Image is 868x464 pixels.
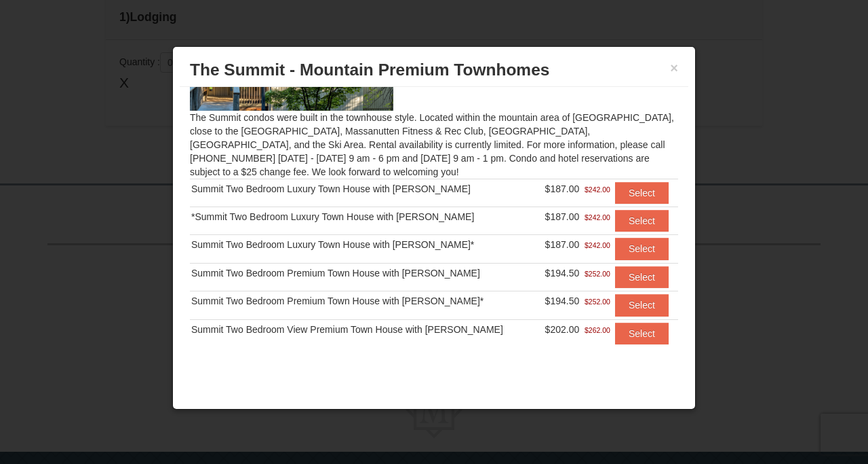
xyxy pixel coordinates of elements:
[615,294,669,316] button: Select
[191,238,535,251] div: Summit Two Bedroom Luxury Town House with [PERSON_NAME]*
[615,182,669,204] button: Select
[545,211,580,222] span: $187.00
[545,268,580,279] span: $194.50
[545,296,580,306] span: $194.50
[585,267,610,281] span: $252.00
[190,60,549,79] span: The Summit - Mountain Premium Townhomes
[191,323,535,336] div: Summit Two Bedroom View Premium Town House with [PERSON_NAME]
[585,211,610,224] span: $242.00
[585,295,610,308] span: $252.00
[545,183,580,194] span: $187.00
[191,210,535,224] div: *Summit Two Bedroom Luxury Town House with [PERSON_NAME]
[585,183,610,196] span: $242.00
[615,266,669,288] button: Select
[585,238,610,252] span: $242.00
[180,87,688,368] div: The Summit condos were built in the townhouse style. Located within the mountain area of [GEOGRAP...
[191,294,535,308] div: Summit Two Bedroom Premium Town House with [PERSON_NAME]*
[670,61,678,75] button: ×
[545,324,580,335] span: $202.00
[545,239,580,250] span: $187.00
[191,182,535,196] div: Summit Two Bedroom Luxury Town House with [PERSON_NAME]
[585,323,610,337] span: $262.00
[615,210,669,232] button: Select
[615,238,669,260] button: Select
[191,266,535,280] div: Summit Two Bedroom Premium Town House with [PERSON_NAME]
[615,323,669,344] button: Select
